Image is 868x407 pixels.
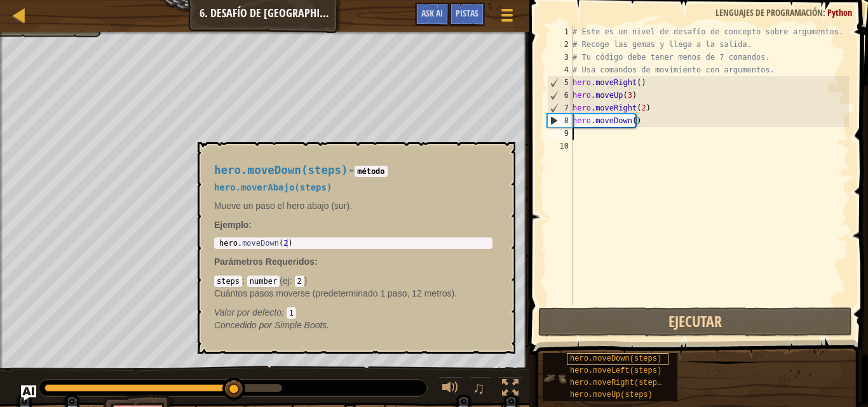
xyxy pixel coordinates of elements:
code: number [247,276,280,287]
button: Mostrar menú de juego [491,3,523,32]
code: steps [214,276,242,287]
span: hero.moverAbajo(steps) [214,182,332,192]
code: método [355,166,387,177]
div: 8 [548,114,573,127]
button: Ajustar el volúmen [438,377,463,403]
div: 2 [547,38,573,51]
span: : [281,307,287,317]
span: Concedido por [214,320,275,330]
button: Cambia a pantalla completa. [498,377,523,403]
button: Ask AI [415,3,449,26]
code: 1 [287,307,296,319]
div: ( ) [214,274,492,319]
span: hero.moveLeft(steps) [570,366,661,375]
span: Lenguajes de programación [715,6,823,18]
span: Python [827,6,852,18]
div: 5 [548,76,573,89]
div: 10 [547,140,573,152]
h4: - [214,164,492,177]
span: hero.moveRight(steps) [570,378,666,387]
div: 4 [547,63,573,76]
span: Valor por defecto [214,307,281,317]
img: portrait.png [543,366,567,390]
span: : [315,257,318,267]
span: hero.moveDown(steps) [570,354,661,363]
span: hero.moveDown(steps) [214,164,348,177]
span: hero.moveUp(steps) [570,390,653,399]
p: Cuántos pasos moverse (predeterminado 1 paso, 12 metros). [214,287,492,300]
code: 2 [295,276,304,287]
span: : [242,276,247,286]
button: Ejecutar [538,307,852,337]
p: Mueve un paso el hero abajo (sur). [214,199,492,212]
div: 7 [548,102,573,114]
div: 6 [548,89,573,102]
div: 9 [547,127,573,140]
span: ♫ [472,378,485,397]
span: Pistas [456,7,478,19]
strong: : [214,220,252,230]
div: 1 [547,25,573,38]
span: ej [283,276,290,286]
span: : [823,6,827,18]
button: Ask AI [21,385,36,401]
span: Ejemplo [214,220,248,230]
span: Parámetros Requeridos [214,257,315,267]
span: : [290,276,295,286]
button: ♫ [470,377,491,403]
em: Simple Boots. [214,320,329,330]
span: Ask AI [421,7,443,19]
div: 3 [547,51,573,63]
